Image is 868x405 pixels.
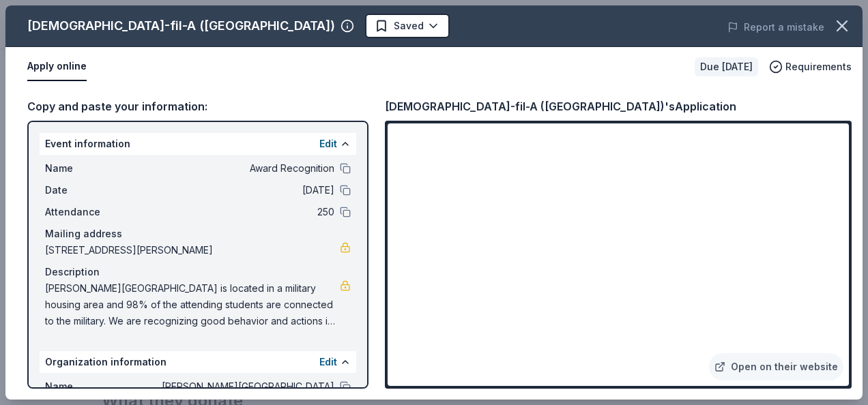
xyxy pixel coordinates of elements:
[45,226,351,242] div: Mailing address
[136,378,334,395] span: [PERSON_NAME][GEOGRAPHIC_DATA]
[136,182,334,198] span: [DATE]
[727,19,824,35] button: Report a mistake
[45,160,136,177] span: Name
[27,97,368,115] div: Copy and paste your information:
[27,52,87,81] button: Apply online
[319,354,337,370] button: Edit
[45,204,136,220] span: Attendance
[785,59,852,75] span: Requirements
[45,378,136,395] span: Name
[45,242,340,258] span: [STREET_ADDRESS][PERSON_NAME]
[40,351,356,373] div: Organization information
[45,280,340,329] span: [PERSON_NAME][GEOGRAPHIC_DATA] is located in a military housing area and 98% of the attending stu...
[709,353,843,380] a: Open on their website
[394,18,424,34] span: Saved
[365,14,450,38] button: Saved
[769,59,852,75] button: Requirements
[45,264,351,280] div: Description
[45,182,136,198] span: Date
[695,57,758,76] div: Due [DATE]
[136,204,334,220] span: 250
[136,160,334,177] span: Award Recognition
[385,97,736,115] div: [DEMOGRAPHIC_DATA]-fil-A ([GEOGRAPHIC_DATA])'s Application
[27,15,335,37] div: [DEMOGRAPHIC_DATA]-fil-A ([GEOGRAPHIC_DATA])
[40,133,356,155] div: Event information
[319,136,337,152] button: Edit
